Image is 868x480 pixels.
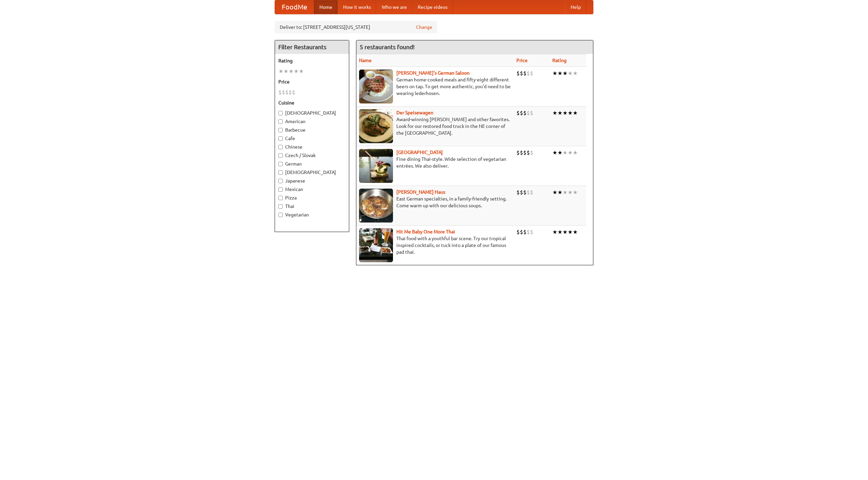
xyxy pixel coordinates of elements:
img: satay.jpg [359,149,393,183]
input: Chinese [278,145,283,149]
ng-pluralize: 5 restaurants found! [360,44,415,50]
li: $ [523,228,527,236]
li: $ [530,70,533,77]
li: ★ [557,189,563,196]
label: Vegetarian [278,211,346,218]
li: $ [527,189,530,196]
h5: Price [278,78,346,85]
li: ★ [563,189,568,196]
li: ★ [573,70,578,77]
li: $ [527,70,530,77]
label: Pizza [278,194,346,201]
h4: Filter Restaurants [275,40,349,54]
li: $ [530,228,533,236]
a: Der Speisewagen [396,110,433,115]
li: $ [516,109,520,117]
li: $ [523,149,527,156]
li: $ [292,89,295,96]
a: FoodMe [275,0,314,14]
li: $ [530,109,533,117]
li: ★ [563,109,568,117]
label: Czech / Slovak [278,152,346,159]
a: Price [516,58,528,63]
li: ★ [552,228,557,236]
label: Japanese [278,177,346,184]
div: Deliver to: [STREET_ADDRESS][US_STATE] [275,21,437,33]
label: Barbecue [278,127,346,133]
p: Thai food with a youthful bar scene. Try our tropical inspired cocktails, or tuck into a plate of... [359,235,511,255]
li: ★ [568,228,573,236]
li: ★ [573,109,578,117]
input: Cafe [278,136,283,141]
li: $ [516,149,520,156]
li: $ [289,89,292,96]
h5: Rating [278,57,346,64]
img: kohlhaus.jpg [359,189,393,223]
img: babythai.jpg [359,228,393,262]
p: German home-cooked meals and fifty-eight different beers on tap. To get more authentic, you'd nee... [359,76,511,97]
p: East German specialties, in a family-friendly setting. Come warm up with our delicious soups. [359,195,511,209]
a: Recipe videos [412,0,453,14]
a: [PERSON_NAME] Haus [396,189,445,195]
li: $ [523,189,527,196]
input: Pizza [278,196,283,200]
a: Hit Me Baby One More Thai [396,229,455,234]
label: Chinese [278,143,346,150]
li: $ [516,228,520,236]
li: $ [520,189,523,196]
input: Thai [278,204,283,209]
li: ★ [278,68,283,75]
li: ★ [299,68,304,75]
a: [GEOGRAPHIC_DATA] [396,150,443,155]
p: Fine dining Thai-style. Wide selection of vegetarian entrées. We also deliver. [359,156,511,169]
li: ★ [573,149,578,156]
li: ★ [552,189,557,196]
li: ★ [568,70,573,77]
a: Rating [552,58,567,63]
li: $ [527,109,530,117]
label: Thai [278,203,346,210]
li: $ [285,89,289,96]
input: [DEMOGRAPHIC_DATA] [278,111,283,115]
li: ★ [283,68,289,75]
input: Mexican [278,187,283,192]
label: [DEMOGRAPHIC_DATA] [278,169,346,176]
li: ★ [557,149,563,156]
input: Barbecue [278,128,283,132]
a: Name [359,58,372,63]
li: ★ [573,189,578,196]
li: ★ [294,68,299,75]
li: $ [278,89,282,96]
a: Change [416,24,432,31]
li: ★ [552,70,557,77]
a: Who we are [376,0,412,14]
li: ★ [563,70,568,77]
input: Czech / Slovak [278,153,283,158]
li: $ [523,109,527,117]
input: Japanese [278,179,283,183]
li: ★ [289,68,294,75]
label: Cafe [278,135,346,142]
label: Mexican [278,186,346,193]
li: $ [520,109,523,117]
img: speisewagen.jpg [359,109,393,143]
li: ★ [557,228,563,236]
b: [PERSON_NAME]'s German Saloon [396,70,470,76]
label: German [278,160,346,167]
li: $ [530,189,533,196]
input: German [278,162,283,166]
li: ★ [573,228,578,236]
li: ★ [563,149,568,156]
li: $ [516,70,520,77]
li: ★ [568,149,573,156]
li: $ [520,149,523,156]
a: Help [565,0,586,14]
li: $ [523,70,527,77]
li: ★ [552,149,557,156]
li: ★ [563,228,568,236]
a: Home [314,0,338,14]
li: ★ [568,109,573,117]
